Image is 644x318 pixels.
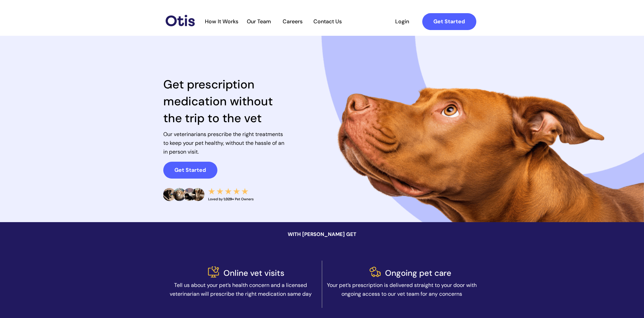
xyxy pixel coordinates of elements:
[201,18,242,25] a: How It Works
[242,18,276,25] a: Our Team
[422,13,476,30] a: Get Started
[387,18,418,25] span: Login
[327,282,477,297] span: Your pet’s prescription is delivered straight to your door with ongoing access to our vet team fo...
[310,18,345,25] a: Contact Us
[385,268,451,278] span: Ongoing pet care
[170,282,312,297] span: Tell us about your pet’s health concern and a licensed veterinarian will prescribe the right medi...
[433,18,465,25] strong: Get Started
[163,77,273,126] span: Get prescription medication without the trip to the vet
[163,131,284,155] span: Our veterinarians prescribe the right treatments to keep your pet healthy, without the hassle of ...
[288,231,356,238] span: WITH [PERSON_NAME] GET
[276,18,309,25] a: Careers
[174,166,206,174] strong: Get Started
[223,268,284,278] span: Online vet visits
[387,13,418,30] a: Login
[163,162,217,179] a: Get Started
